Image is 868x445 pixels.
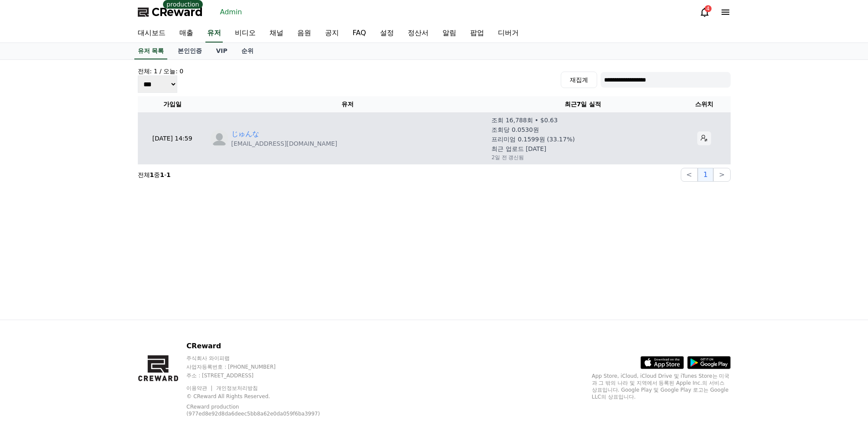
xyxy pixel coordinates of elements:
[216,385,258,391] a: 개인정보처리방침
[186,363,338,370] p: 사업자등록번호 : [PHONE_NUMBER]
[678,96,731,112] th: 스위치
[186,393,338,400] p: © CReward All Rights Reserved.
[211,130,228,147] img: profile_blank.webp
[209,43,234,59] a: VIP
[592,373,731,400] p: App Store, iCloud, iCloud Drive 및 iTunes Store는 미국과 그 밖의 나라 및 지역에서 등록된 Apple Inc.의 서비스 상표입니다. Goo...
[561,72,597,88] button: 재집계
[488,96,677,112] th: 최근7일 실적
[72,288,98,295] span: Messages
[141,134,204,143] p: [DATE] 14:59
[401,24,436,43] a: 정산서
[231,139,338,148] p: [EMAIL_ADDRESS][DOMAIN_NAME]
[150,171,154,178] strong: 1
[186,355,338,362] p: 주식회사 와이피랩
[491,154,524,161] p: 2일 전 갱신됨
[713,168,730,182] button: >
[705,5,712,12] div: 4
[112,275,166,297] a: Settings
[22,288,37,295] span: Home
[57,275,112,297] a: Messages
[205,24,223,43] a: 유저
[491,116,558,124] p: 조회 16,788회 • $0.63
[186,341,338,351] p: CReward
[491,24,526,43] a: 디버거
[373,24,401,43] a: 설정
[491,135,575,144] p: 프리미엄 0.1599원 (33.17%)
[207,96,488,112] th: 유저
[131,24,172,43] a: 대시보드
[263,24,290,43] a: 채널
[228,24,263,43] a: 비디오
[186,403,325,417] p: CReward production (977ed8e92d8da6deec5bb8a62e0da059f6ba3997)
[463,24,491,43] a: 팝업
[231,129,259,139] a: じゅんな
[160,171,164,178] strong: 1
[681,168,698,182] button: <
[699,7,710,17] a: 4
[3,275,57,297] a: Home
[491,125,539,134] p: 조회당 0.0530원
[346,24,373,43] a: FAQ
[186,372,338,379] p: 주소 : [STREET_ADDRESS]
[138,96,207,112] th: 가입일
[138,5,203,19] a: CReward
[172,24,200,43] a: 매출
[234,43,260,59] a: 순위
[134,43,168,59] a: 유저 목록
[171,43,209,59] a: 본인인증
[290,24,318,43] a: 음원
[698,168,713,182] button: 1
[491,144,546,153] p: 최근 업로드 [DATE]
[217,5,246,19] a: Admin
[138,67,184,75] h4: 전체: 1 / 오늘: 0
[128,288,150,295] span: Settings
[436,24,463,43] a: 알림
[138,170,171,179] p: 전체 중 -
[318,24,346,43] a: 공지
[166,171,171,178] strong: 1
[152,5,203,19] span: CReward
[186,385,214,391] a: 이용약관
